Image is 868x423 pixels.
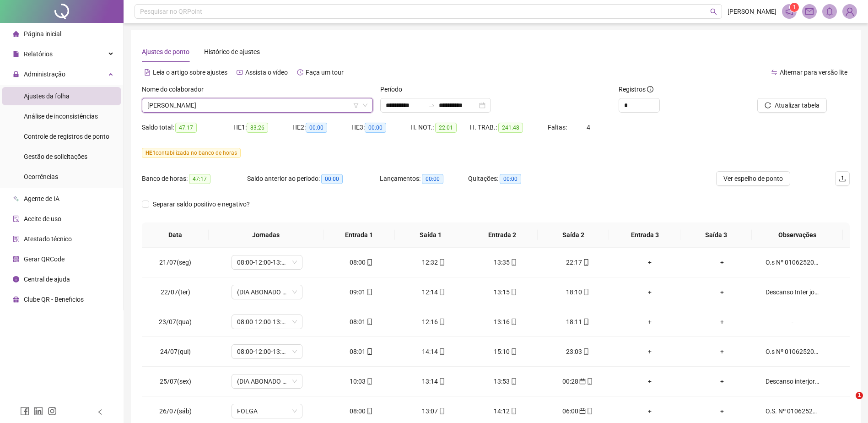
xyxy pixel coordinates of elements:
div: 08:01 [333,317,390,327]
th: Entrada 3 [609,222,680,248]
span: swap [771,69,777,76]
div: + [621,376,679,386]
span: gift [13,296,19,303]
span: (DIA ABONADO PARCIALMENTE) [237,285,297,299]
div: 14:14 [404,347,462,357]
button: Ver espelho de ponto [716,171,790,186]
span: Análise de inconsistências [24,113,98,120]
th: Saída 2 [538,222,609,248]
span: file [13,51,19,57]
div: 09:01 [333,287,390,297]
span: mobile [366,408,373,414]
span: 24/07(qui) [160,348,191,355]
span: to [428,102,435,109]
span: calendar [578,378,586,385]
span: 26/07(sáb) [159,407,192,415]
th: Jornadas [209,222,323,248]
sup: 1 [790,3,799,12]
div: O.s Nº 010625202170510456 [766,257,819,267]
div: + [621,257,679,267]
div: 15:10 [477,347,534,357]
span: (DIA ABONADO PARCIALMENTE) [237,374,297,388]
th: Data [142,222,209,248]
span: info-circle [13,276,19,282]
span: Aceite de uso [24,215,61,222]
span: 241:48 [498,123,523,133]
span: lock [13,71,19,77]
div: 14:12 [477,406,534,416]
div: Lançamentos: [380,174,468,184]
th: Observações [752,222,842,248]
span: 22:01 [435,123,457,133]
div: 13:53 [477,376,534,386]
span: FOLGA [237,404,297,418]
div: + [693,376,751,386]
span: 47:17 [175,123,197,133]
span: mobile [510,289,517,295]
span: mobile [510,259,517,266]
span: home [13,31,19,37]
span: mobile [438,319,445,325]
div: 13:15 [477,287,534,297]
span: Ajustes de ponto [142,48,189,55]
span: audit [13,216,19,222]
span: Administração [24,70,65,78]
label: Nome do colaborador [142,84,210,94]
div: 12:16 [404,317,462,327]
span: Faça um tour [306,69,344,76]
div: 13:35 [477,257,534,267]
span: mobile [438,408,445,414]
span: Alternar para versão lite [780,69,847,76]
div: 10:03 [333,376,390,386]
div: 08:00 [333,406,390,416]
span: instagram [48,407,57,416]
button: Atualizar tabela [757,98,827,113]
span: Faltas: [548,124,568,131]
span: 00:00 [306,123,327,133]
div: + [693,287,751,297]
div: 08:01 [333,347,390,357]
span: mobile [510,378,517,385]
div: Quitações: [468,174,556,184]
span: Ver espelho de ponto [723,174,783,184]
span: mobile [438,259,445,266]
span: Registros [619,84,653,94]
span: Relatórios [24,50,53,58]
span: Separar saldo positivo e negativo? [149,199,253,209]
span: 22/07(ter) [161,288,190,296]
span: 83:26 [247,123,268,133]
span: calendar [578,408,586,414]
div: HE 2: [292,122,351,133]
div: Descanso interjornada O.S. Nº 010625205161905401 | FTTH-MVU [766,376,819,386]
span: 08:00-12:00-13:00-18:00 [237,255,297,269]
span: ENOS PEREIRA DA SILVA [147,98,367,112]
div: 12:14 [404,287,462,297]
div: 13:07 [404,406,462,416]
img: 85973 [843,5,857,18]
span: Gerar QRCode [24,255,65,263]
span: HE 1 [146,150,156,156]
span: solution [13,236,19,242]
span: down [362,103,368,108]
span: Agente de IA [24,195,59,202]
div: + [621,347,679,357]
span: 00:00 [321,174,343,184]
span: 23/07(qua) [159,318,192,325]
div: 13:16 [477,317,534,327]
div: 13:14 [404,376,462,386]
div: + [693,257,751,267]
th: Saída 3 [680,222,752,248]
span: 08:00-12:00-13:00-18:00 [237,315,297,329]
span: Ajustes da folha [24,92,70,100]
span: 00:00 [500,174,521,184]
span: mobile [582,259,589,266]
div: 22:17 [549,257,607,267]
div: + [621,287,679,297]
div: H. TRAB.: [470,122,548,133]
span: mobile [366,348,373,355]
div: 18:10 [549,287,607,297]
span: mobile [366,259,373,266]
span: mobile [366,378,373,385]
span: notification [785,7,793,16]
span: 4 [587,124,590,131]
